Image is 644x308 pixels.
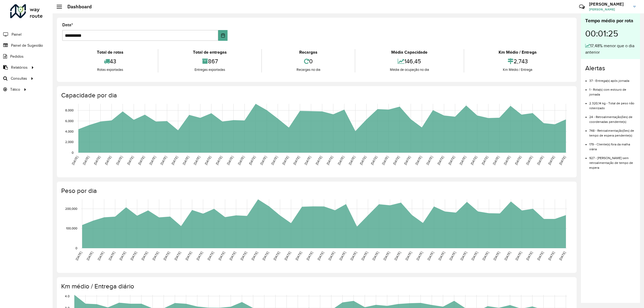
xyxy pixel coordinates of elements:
span: [PERSON_NAME] [589,7,629,12]
text: [DATE] [471,251,478,261]
div: Km Médio / Entrega [466,67,570,72]
label: Data [62,22,73,28]
text: 4.0 [65,294,69,298]
text: [DATE] [449,251,456,261]
span: Relatórios [11,65,28,70]
text: [DATE] [361,251,368,261]
text: [DATE] [204,155,212,166]
a: Contato Rápido [576,1,588,13]
text: [DATE] [405,251,412,261]
text: [DATE] [284,251,291,261]
text: [DATE] [292,155,300,166]
text: [DATE] [160,155,167,166]
li: 1 - Rota(s) com estouro de jornada [589,83,636,97]
text: [DATE] [547,251,555,261]
text: [DATE] [558,251,566,261]
text: [DATE] [281,155,289,166]
text: [DATE] [317,251,324,261]
text: [DATE] [514,155,522,166]
button: Choose Date [218,30,228,41]
span: Painel [12,32,21,37]
text: [DATE] [71,155,79,166]
h4: Peso por dia [61,187,571,195]
text: [DATE] [75,251,83,261]
text: [DATE] [493,251,500,261]
text: [DATE] [273,251,280,261]
text: [DATE] [315,155,323,166]
text: 200,000 [65,207,77,210]
text: [DATE] [337,155,345,166]
text: [DATE] [119,251,126,261]
text: [DATE] [306,251,313,261]
text: [DATE] [503,155,511,166]
text: [DATE] [196,251,203,261]
text: [DATE] [448,155,455,166]
text: [DATE] [438,251,445,261]
text: [DATE] [130,251,137,261]
text: [DATE] [392,155,400,166]
div: Recargas no dia [263,67,353,72]
text: [DATE] [326,155,334,166]
span: Tático [10,87,20,92]
text: [DATE] [514,251,522,261]
text: 8,000 [65,109,74,112]
text: [DATE] [558,155,566,166]
div: 146,45 [357,56,462,67]
text: [DATE] [93,155,101,166]
text: [DATE] [394,251,401,261]
div: Km Médio / Entrega [466,49,570,56]
text: [DATE] [536,251,544,261]
text: [DATE] [547,155,555,166]
text: [DATE] [86,251,94,261]
text: [DATE] [536,155,544,166]
text: [DATE] [295,251,302,261]
text: [DATE] [328,251,335,261]
text: [DATE] [193,155,201,166]
li: 927 - [PERSON_NAME] sem retroalimentação de tempo de espera [589,152,636,170]
text: [DATE] [259,155,267,166]
text: [DATE] [372,251,379,261]
text: [DATE] [492,155,500,166]
div: Total de entregas [160,49,260,56]
div: Média Capacidade [357,49,462,56]
h4: Km médio / Entrega diário [61,283,571,290]
text: [DATE] [108,251,115,261]
div: Média de ocupação no dia [357,67,462,72]
text: [DATE] [381,155,389,166]
text: 0 [72,151,74,154]
text: [DATE] [525,155,533,166]
div: 17,48% menor que o dia anterior [585,43,636,56]
text: [DATE] [126,155,134,166]
text: [DATE] [459,155,467,166]
text: [DATE] [237,155,245,166]
h4: Alertas [585,64,636,72]
text: [DATE] [171,155,178,166]
text: 0 [75,246,77,250]
text: [DATE] [218,251,225,261]
text: [DATE] [304,155,312,166]
text: [DATE] [174,251,181,261]
text: [DATE] [416,251,423,261]
text: [DATE] [403,155,411,166]
text: [DATE] [207,251,214,261]
div: 43 [64,56,156,67]
div: Total de rotas [64,49,156,56]
li: 179 - Cliente(s) fora da malha viária [589,138,636,152]
text: [DATE] [185,251,192,261]
span: Consultas [11,76,27,81]
text: [DATE] [137,155,145,166]
text: [DATE] [482,251,489,261]
div: 867 [160,56,260,67]
text: [DATE] [97,251,105,261]
div: Rotas exportadas [64,67,156,72]
text: 2,000 [65,140,74,144]
text: [DATE] [270,155,278,166]
text: [DATE] [182,155,189,166]
text: [DATE] [163,251,170,261]
text: [DATE] [370,155,378,166]
text: [DATE] [262,251,269,261]
div: Entregas exportadas [160,67,260,72]
text: [DATE] [426,155,433,166]
text: [DATE] [215,155,223,166]
text: [DATE] [437,155,444,166]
